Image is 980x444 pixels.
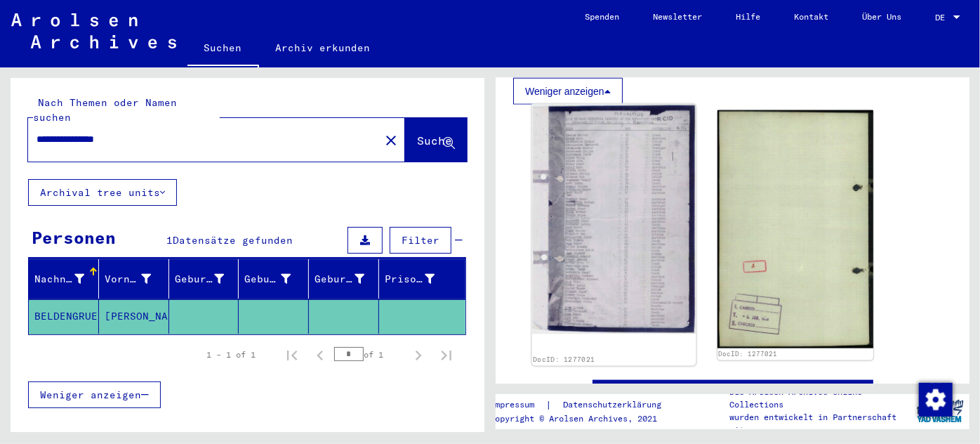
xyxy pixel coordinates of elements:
span: DE [935,13,951,22]
button: Weniger anzeigen [513,78,623,105]
div: Personen [32,225,116,250]
div: Prisoner # [385,268,452,290]
div: Vorname [105,268,168,290]
span: Filter [402,234,439,247]
p: wurden entwickelt in Partnerschaft mit [730,411,911,436]
img: yv_logo.png [914,393,967,429]
button: Weniger anzeigen [28,381,161,408]
mat-cell: [PERSON_NAME] [99,299,169,334]
div: Prisoner # [385,272,435,287]
span: Datensätze gefunden [173,234,293,247]
button: Clear [377,126,405,154]
p: Copyright © Arolsen Archives, 2021 [490,412,678,425]
button: First page [278,341,306,369]
mat-label: Nach Themen oder Namen suchen [33,96,177,124]
div: Geburt‏ [244,268,308,290]
a: Archiv erkunden [259,31,388,65]
span: Suche [417,133,452,148]
div: | [490,398,678,412]
a: Impressum [490,398,545,412]
div: Nachname [34,268,102,290]
div: of 1 [334,348,404,361]
mat-cell: BELDENGRUEN [29,299,99,334]
button: Suche [405,118,467,162]
div: 1 – 1 of 1 [206,348,256,361]
div: Geburtsdatum [314,272,364,287]
div: Geburtsdatum [314,268,382,290]
div: Nachname [34,272,84,287]
div: Geburtsname [175,268,242,290]
img: 002.jpg [717,110,874,348]
div: Geburt‏ [244,272,291,287]
span: 1 [167,234,173,247]
img: Zustimmung ändern [919,383,953,417]
p: Die Arolsen Archives Online-Collections [730,386,911,411]
mat-icon: close [383,132,399,149]
mat-header-cell: Geburtsdatum [309,259,379,299]
mat-header-cell: Vorname [99,259,169,299]
div: Vorname [105,272,151,287]
a: Suchen [187,31,259,67]
mat-header-cell: Geburt‏ [239,259,309,299]
a: DocID: 1277021 [533,356,595,365]
img: Arolsen_neg.svg [11,13,176,48]
mat-header-cell: Nachname [29,259,99,299]
img: 001.jpg [531,104,696,334]
button: Archival tree units [28,179,177,206]
span: Weniger anzeigen [40,388,141,401]
button: Filter [390,227,451,254]
a: DocID: 1277021 [718,350,777,358]
mat-header-cell: Prisoner # [379,259,465,299]
button: Previous page [306,341,334,369]
div: Geburtsname [175,272,225,287]
a: Datenschutzerklärung [552,398,678,412]
mat-header-cell: Geburtsname [169,259,239,299]
button: Last page [432,341,461,369]
button: Next page [404,341,432,369]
